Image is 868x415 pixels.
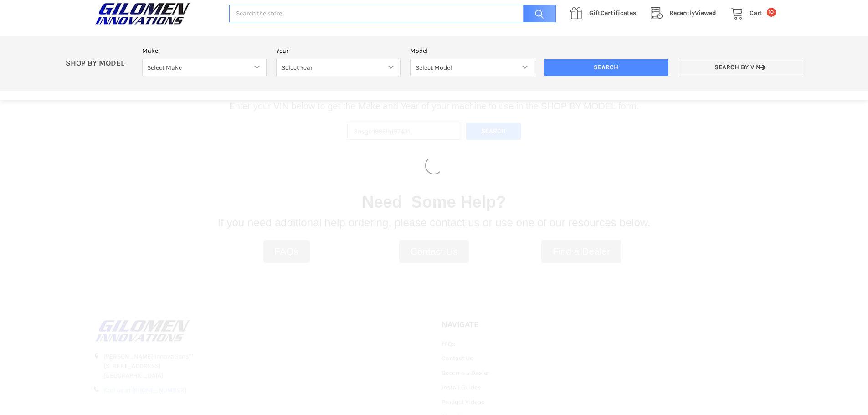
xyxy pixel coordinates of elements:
a: GILOMEN INNOVATIONS [92,2,220,25]
input: Search [519,5,556,23]
label: Model [410,46,534,56]
label: Make [142,46,267,56]
span: Cart [750,9,763,17]
a: RecentlyViewed [646,8,726,19]
input: Search [544,59,668,77]
p: SHOP BY MODEL [61,59,138,68]
a: Cart 10 [726,8,776,19]
input: Search the store [229,5,556,23]
span: 10 [767,8,776,17]
a: Search by VIN [678,59,802,77]
label: Year [276,46,401,56]
img: GILOMEN INNOVATIONS [92,2,193,25]
span: Certificates [589,9,636,17]
a: GiftCertificates [565,8,646,19]
span: Recently [669,9,695,17]
span: Viewed [669,9,716,17]
span: Gift [589,9,601,17]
